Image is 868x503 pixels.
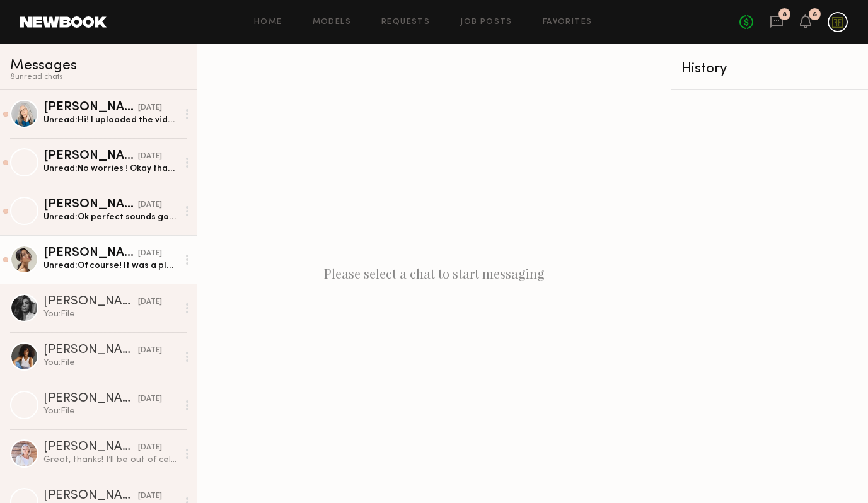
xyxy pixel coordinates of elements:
[10,59,77,73] span: Messages
[138,442,162,454] div: [DATE]
[138,393,162,405] div: [DATE]
[43,296,138,308] div: [PERSON_NAME]
[138,102,162,114] div: [DATE]
[43,357,178,369] div: You: File
[43,211,178,223] div: Unread: Ok perfect sounds good ☺️
[43,454,178,466] div: Great, thanks! I’ll be out of cell service here and there but will check messages whenever I have...
[813,11,817,18] div: 8
[681,62,858,76] div: History
[43,247,138,260] div: [PERSON_NAME]
[770,14,784,30] a: 8
[43,260,178,272] div: Unread: Of course! It was a pleasure (:
[43,101,138,114] div: [PERSON_NAME]
[460,18,512,26] a: Job Posts
[313,18,351,26] a: Models
[43,344,138,357] div: [PERSON_NAME]
[43,308,178,320] div: You: File
[43,441,138,454] div: [PERSON_NAME]
[43,114,178,126] div: Unread: Hi! I uploaded the videos to this platform through a Google file. Thx! Love 💕 them!
[197,44,671,503] div: Please select a chat to start messaging
[381,18,430,26] a: Requests
[43,393,138,405] div: [PERSON_NAME]
[138,248,162,260] div: [DATE]
[543,18,593,26] a: Favorites
[138,490,162,502] div: [DATE]
[43,199,138,211] div: [PERSON_NAME]
[138,345,162,357] div: [DATE]
[138,296,162,308] div: [DATE]
[254,18,282,26] a: Home
[43,150,138,163] div: [PERSON_NAME]
[43,405,178,417] div: You: File
[138,199,162,211] div: [DATE]
[782,11,787,18] div: 8
[138,151,162,163] div: [DATE]
[43,163,178,175] div: Unread: No worries ! Okay thank you !
[43,490,138,502] div: [PERSON_NAME]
